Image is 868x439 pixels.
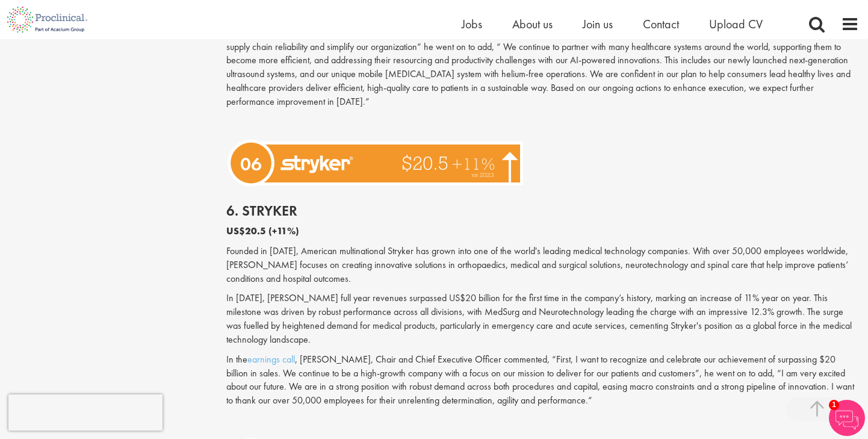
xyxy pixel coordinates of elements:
a: About us [512,16,553,32]
a: Join us [583,16,613,32]
b: US$20.5 (+11%) [226,225,299,237]
span: 1 [829,400,839,410]
p: In [DATE], [PERSON_NAME] full year revenues surpassed US$20 billion for the first time in the com... [226,291,860,346]
iframe: reCAPTCHA [8,394,163,431]
h2: 6. Stryker [226,203,860,219]
a: Contact [643,16,679,32]
img: Chatbot [829,400,865,436]
a: earnings call [247,353,295,366]
a: Upload CV [709,16,763,32]
a: Jobs [462,16,482,32]
p: In the , [PERSON_NAME], Chair and Chief Executive Officer commented, “First, I want to recognize ... [226,353,860,408]
p: Founded in [DATE], American multinational Stryker has grown into one of the world's leading medic... [226,244,860,286]
p: In light of the , CEO [PERSON_NAME] expressed, “We saw strong growth throughout the year based on... [226,26,860,109]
